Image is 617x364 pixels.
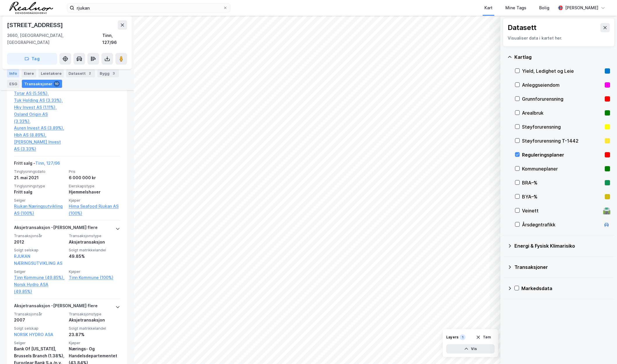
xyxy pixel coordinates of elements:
div: Info [7,69,19,77]
div: 3660, [GEOGRAPHIC_DATA], [GEOGRAPHIC_DATA] [7,32,102,46]
div: 6 000 000 kr [69,174,120,181]
div: Visualiser data i kartet her. [508,35,610,42]
div: Fritt salg [14,189,65,196]
div: Datasett [508,23,537,32]
div: Hjemmelshaver [69,189,120,196]
div: Energi & Fysisk Klimarisiko [514,242,610,249]
div: Layers [446,335,458,340]
a: Rjukan Næringsutvikling AS (100%) [14,203,65,217]
div: 🛣️ [603,207,611,214]
div: Aksjetransaksjon [69,239,120,246]
div: Leietakere [38,69,64,77]
div: Støyforurensning [522,123,602,130]
a: [PERSON_NAME] Invest AS (3.33%) [14,139,65,152]
span: Solgt matrikkelandel [69,326,120,331]
div: 21. mai 2021 [14,174,65,181]
div: Mine Tags [505,4,526,11]
span: Kjøper [69,198,120,203]
button: Tøm [472,333,495,342]
div: Støyforurensning T-1442 [522,137,602,144]
a: Totar AS (5.56%), [14,90,65,97]
div: 1 [460,334,465,340]
div: Årsdøgntrafikk [522,221,601,228]
span: Selger [14,269,65,274]
a: Hky Invest AS (1.11%), [14,104,65,111]
div: 10 [54,81,60,87]
span: Solgt selskap [14,326,65,331]
a: Tuk Holding AS (3.33%), [14,97,65,104]
span: Transaksjonsår [14,312,65,317]
span: Tinglysningsdato [14,169,65,174]
iframe: Chat Widget [588,336,617,364]
div: Markedsdata [521,285,610,292]
div: Bolig [539,4,549,11]
span: Tinglysningstype [14,184,65,189]
div: Reguleringsplaner [522,151,602,158]
button: Tag [7,53,57,65]
div: ESG [7,80,20,88]
span: Kjøper [69,340,120,345]
div: Transaksjoner [514,264,610,271]
a: Auren Invest AS (3.89%), [14,125,65,132]
button: Vis [446,344,495,354]
span: Transaksjonsår [14,233,65,238]
div: [PERSON_NAME] [565,4,598,11]
a: Norsk Hydro ASA (49.85%) [14,281,65,295]
span: Transaksjonstype [69,312,120,317]
div: Aksjetransaksjon - [PERSON_NAME] flere [14,224,98,233]
span: Selger [14,198,65,203]
span: Selger [14,340,65,345]
a: RJUKAN NÆRINGSUTVIKLING AS [14,254,62,266]
a: Hbh AS (8.89%), [14,132,65,139]
div: Grunnforurensning [522,95,602,102]
div: Veinett [522,207,601,214]
div: Yield, Ledighet og Leie [522,68,602,74]
div: 2007 [14,317,65,324]
div: 2012 [14,239,65,246]
div: Tinn, 127/96 [102,32,127,46]
a: Osland Origin AS (3.33%), [14,111,65,125]
span: Eierskapstype [69,184,120,189]
div: 23.87% [69,331,120,338]
a: Tinn Kommune (49.85%), [14,274,65,281]
div: Aksjetransaksjon - [PERSON_NAME] flere [14,302,98,312]
div: Bank Of [US_STATE], Brussels Branch (1.38%), [14,345,65,359]
div: Datasett [66,69,95,77]
span: Pris [69,169,120,174]
a: NORSK HYDRO ASA [14,332,53,337]
a: Tinn Kommune (100%) [69,274,120,281]
div: 49.85% [69,253,120,260]
a: Hima Seafood Rjukan AS (100%) [69,203,120,217]
img: realnor-logo.934646d98de889bb5806.png [9,2,53,14]
div: Aksjetransaksjon [69,317,120,324]
a: Tinn, 127/96 [35,161,60,166]
div: 3 [111,70,117,76]
div: Anleggseiendom [522,81,602,88]
div: Transaksjoner [22,80,62,88]
div: Fritt salg - [14,160,60,169]
span: Solgt selskap [14,248,65,253]
div: BRA–% [522,179,602,186]
div: Eiere [22,69,36,77]
div: [STREET_ADDRESS] [7,20,64,30]
span: Solgt matrikkelandel [69,248,120,253]
div: 2 [87,70,93,76]
div: Bygg [97,69,119,77]
div: Arealbruk [522,109,602,116]
span: Transaksjonstype [69,233,120,238]
div: Kart [484,4,493,11]
div: BYA–% [522,193,602,200]
div: Kommuneplaner [522,165,602,172]
div: Kontrollprogram for chat [588,336,617,364]
div: Kartlag [514,54,610,61]
input: Søk på adresse, matrikkel, gårdeiere, leietakere eller personer [74,3,223,12]
span: Kjøper [69,269,120,274]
